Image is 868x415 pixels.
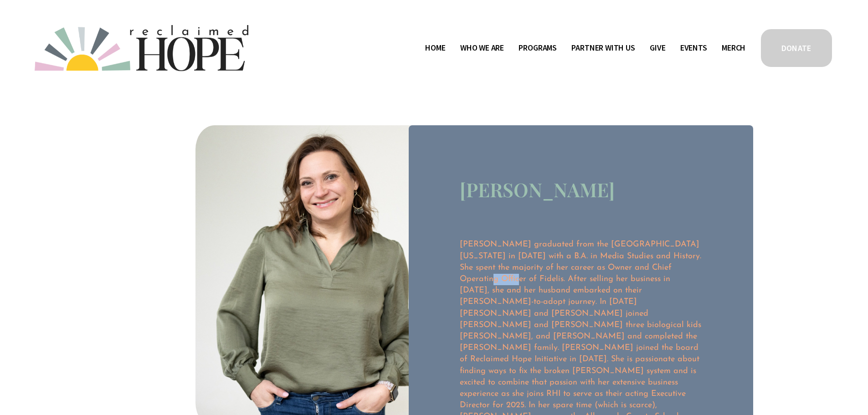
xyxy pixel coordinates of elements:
h3: [PERSON_NAME] [460,177,615,202]
a: folder dropdown [519,41,557,56]
a: folder dropdown [571,41,635,56]
a: Give [650,41,665,56]
span: Who We Are [460,41,504,55]
a: Home [425,41,445,56]
a: DONATE [760,28,833,68]
span: Programs [519,41,557,55]
a: Merch [722,41,745,56]
span: Partner With Us [571,41,635,55]
a: folder dropdown [460,41,504,56]
img: Reclaimed Hope Initiative [35,25,248,71]
a: Events [680,41,707,56]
